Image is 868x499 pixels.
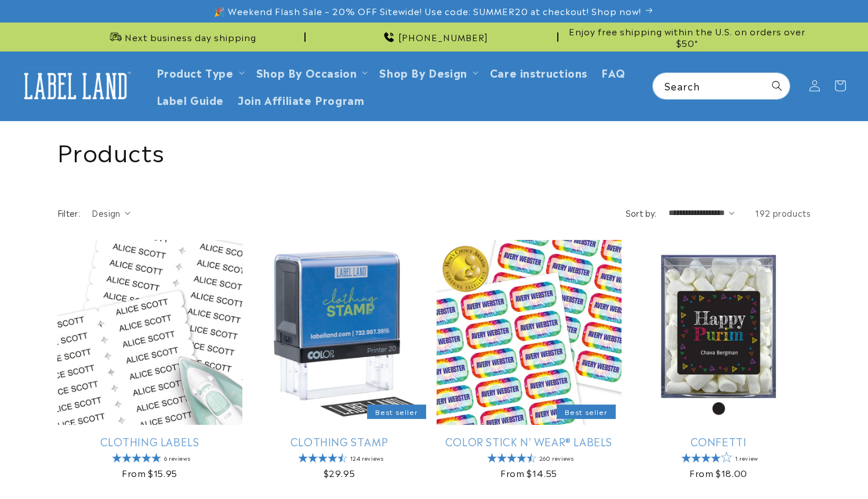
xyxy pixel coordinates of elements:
[125,31,256,43] span: Next business day shipping
[214,5,641,17] span: 🎉 Weekend Flash Sale – 20% OFF Sitewide! Use code: SUMMER20 at checkout! Shop now!
[92,207,130,219] summary: Design (0 selected)
[57,435,242,448] a: Clothing Labels
[755,207,811,218] span: 192 products
[17,68,133,104] img: Label Land
[483,59,594,86] a: Care instructions
[247,435,432,448] a: Clothing Stamp
[626,207,657,218] label: Sort by:
[92,207,120,218] span: Design
[57,207,81,219] h2: Filter:
[57,136,811,166] h1: Products
[372,59,482,86] summary: Shop By Design
[150,59,249,86] summary: Product Type
[310,23,558,51] div: Announcement
[594,59,633,86] a: FAQ
[238,93,364,106] span: Join Affiliate Program
[601,65,626,79] span: FAQ
[563,26,811,48] span: Enjoy free shipping within the U.S. on orders over $50*
[157,64,234,80] a: Product Type
[157,93,224,106] span: Label Guide
[231,86,371,113] a: Join Affiliate Program
[398,31,488,43] span: [PHONE_NUMBER]
[379,64,467,80] a: Shop By Design
[764,73,790,99] button: Search
[150,86,231,113] a: Label Guide
[57,23,306,51] div: Announcement
[13,64,138,108] a: Label Land
[437,435,622,448] a: Color Stick N' Wear® Labels
[563,23,811,51] div: Announcement
[249,59,373,86] summary: Shop By Occasion
[256,65,357,79] span: Shop By Occasion
[490,65,587,79] span: Care instructions
[626,435,811,448] a: Confetti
